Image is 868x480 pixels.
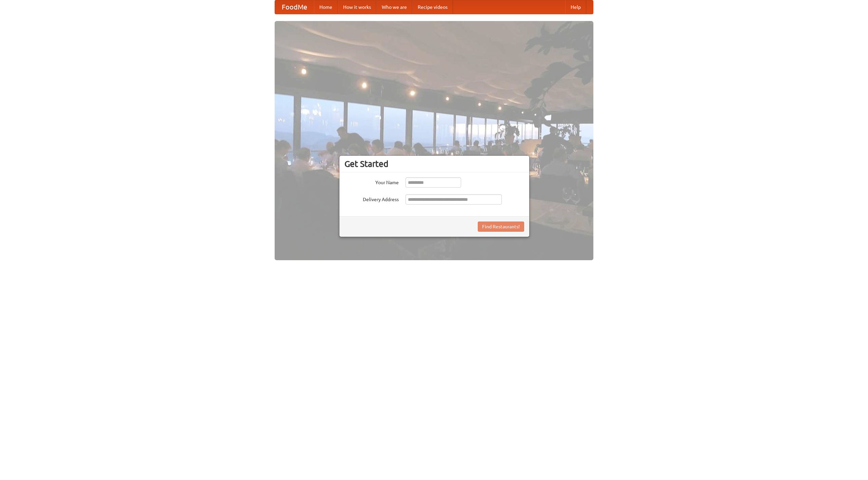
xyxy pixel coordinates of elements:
a: Help [565,0,586,14]
a: Recipe videos [412,0,453,14]
h3: Get Started [344,159,524,169]
a: FoodMe [275,0,314,14]
button: Find Restaurants! [478,222,524,232]
label: Your Name [344,177,399,186]
a: How it works [338,0,376,14]
a: Home [314,0,338,14]
label: Delivery Address [344,194,399,203]
a: Who we are [376,0,412,14]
